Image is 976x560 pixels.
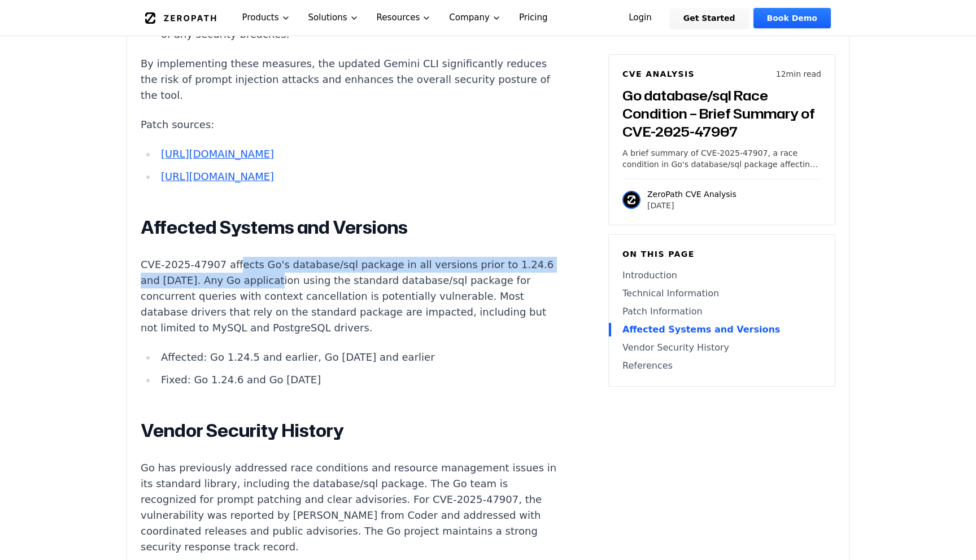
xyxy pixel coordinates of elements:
[622,323,821,336] a: Affected Systems and Versions
[615,8,665,28] a: Login
[670,8,749,28] a: Get Started
[161,148,274,160] a: [URL][DOMAIN_NAME]
[647,189,737,200] p: ZeroPath CVE Analysis
[141,257,561,336] p: CVE-2025-47907 affects Go's database/sql package in all versions prior to 1.24.6 and [DATE]. Any ...
[622,359,821,373] a: References
[622,191,640,209] img: ZeroPath CVE Analysis
[622,341,821,355] a: Vendor Security History
[141,117,561,133] p: Patch sources:
[141,460,561,555] p: Go has previously addressed race conditions and resource management issues in its standard librar...
[647,200,737,211] p: [DATE]
[141,419,561,442] h2: Vendor Security History
[622,147,821,170] p: A brief summary of CVE-2025-47907, a race condition in Go's database/sql package affecting query ...
[156,349,561,365] li: Affected: Go 1.24.5 and earlier, Go [DATE] and earlier
[622,86,821,141] h3: Go database/sql Race Condition – Brief Summary of CVE-2025-47907
[141,216,561,239] h2: Affected Systems and Versions
[776,68,821,80] p: 12 min read
[161,170,274,182] a: [URL][DOMAIN_NAME]
[622,248,821,260] h6: On this page
[622,305,821,318] a: Patch Information
[141,56,561,103] p: By implementing these measures, the updated Gemini CLI significantly reduces the risk of prompt i...
[622,287,821,300] a: Technical Information
[622,68,695,80] h6: CVE Analysis
[622,269,821,282] a: Introduction
[156,372,561,388] li: Fixed: Go 1.24.6 and Go [DATE]
[753,8,831,28] a: Book Demo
